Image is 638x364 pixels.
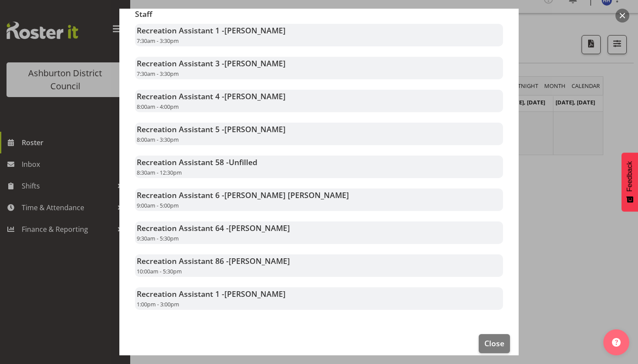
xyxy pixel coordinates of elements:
[626,161,634,192] span: Feedback
[622,153,638,211] button: Feedback - Show survey
[137,91,286,101] strong: Recreation Assistant 4 -
[229,157,257,167] span: Unfilled
[137,289,286,299] strong: Recreation Assistant 1 -
[484,338,504,349] span: Close
[137,300,179,308] span: 1:00pm - 3:00pm
[224,289,286,299] span: [PERSON_NAME]
[224,25,286,36] span: [PERSON_NAME]
[137,58,286,68] strong: Recreation Assistant 3 -
[229,223,290,233] span: [PERSON_NAME]
[224,124,286,134] span: [PERSON_NAME]
[137,201,179,209] span: 9:00am - 5:00pm
[137,234,179,242] span: 9:30am - 5:30pm
[137,103,179,110] span: 8:00am - 4:00pm
[612,338,621,347] img: help-xxl-2.png
[137,124,286,134] strong: Recreation Assistant 5 -
[224,91,286,101] span: [PERSON_NAME]
[137,37,179,45] span: 7:30am - 3:30pm
[224,58,286,68] span: [PERSON_NAME]
[137,25,286,36] strong: Recreation Assistant 1 -
[137,157,257,167] strong: Recreation Assistant 58 -
[224,190,349,200] span: [PERSON_NAME] [PERSON_NAME]
[137,256,290,266] strong: Recreation Assistant 86 -
[229,256,290,266] span: [PERSON_NAME]
[137,169,182,176] span: 8:30am - 12:30pm
[137,223,290,233] strong: Recreation Assistant 64 -
[137,70,179,78] span: 7:30am - 3:30pm
[137,190,349,200] strong: Recreation Assistant 6 -
[137,136,179,143] span: 8:00am - 3:30pm
[137,267,182,275] span: 10:00am - 5:30pm
[479,334,510,353] button: Close
[135,10,503,19] h3: Staff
